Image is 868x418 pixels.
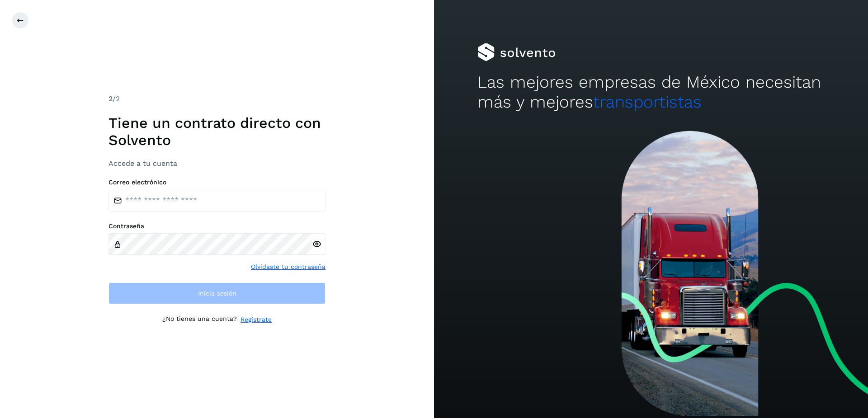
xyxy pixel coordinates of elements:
button: Inicia sesión [108,282,325,304]
h2: Las mejores empresas de México necesitan más y mejores [477,72,825,113]
a: Regístrate [241,315,272,324]
div: /2 [108,94,325,104]
span: Inicia sesión [198,290,236,296]
label: Contraseña [108,222,325,230]
h3: Accede a tu cuenta [108,159,325,168]
h1: Tiene un contrato directo con Solvento [108,114,325,149]
a: Olvidaste tu contraseña [251,262,325,272]
label: Correo electrónico [108,178,325,186]
p: ¿No tienes una cuenta? [162,315,237,324]
span: 2 [108,94,113,103]
span: transportistas [593,92,702,112]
